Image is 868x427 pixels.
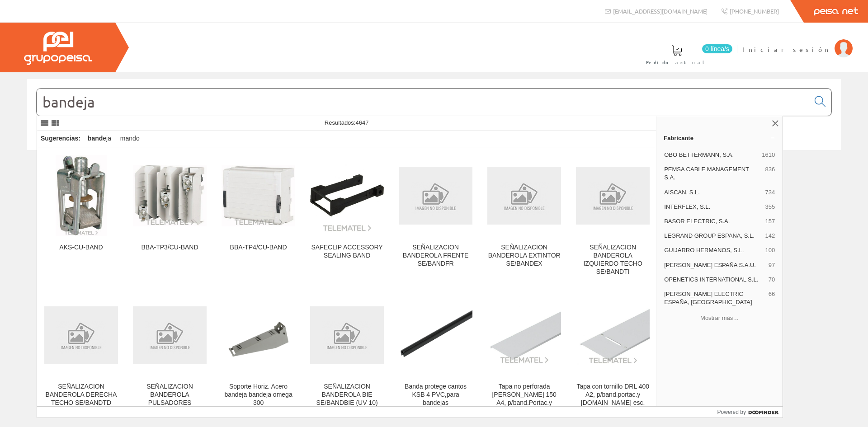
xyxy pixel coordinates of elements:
img: SEÑALIZACION BANDEROLA FRENTE SE/BANDFR [399,167,472,224]
div: SEÑALIZACION BANDEROLA IZQUIERDO TECHO SE/BANDTI [576,244,650,276]
span: AISCAN, S.L. [664,188,761,197]
div: SEÑALIZACION BANDEROLA PULSADORES SE/BANDPUL UV10 [133,383,207,415]
div: mando [117,131,143,147]
span: Pedido actual [646,58,708,67]
img: SEÑALIZACION BANDEROLA DERECHA TECHO SE/BANDTD [44,306,118,364]
img: Tapa con tornillo DRL 400 A2, p/band.portac.y band.de esc. [576,305,650,365]
a: Fabricante [656,131,783,145]
span: 157 [765,217,775,225]
img: BBA-TP4/CU-BAND [222,165,295,226]
span: 100 [765,246,775,254]
span: 4647 [355,119,368,126]
img: SEÑALIZACION BANDEROLA EXTINTOR SE/BANDEX [487,167,561,224]
span: 0 línea/s [702,44,732,53]
button: Mostrar más… [660,310,779,325]
span: PEMSA CABLE MANAGEMENT S.A. [664,165,761,182]
a: BBA-TP4/CU-BAND BBA-TP4/CU-BAND [214,148,302,286]
span: LEGRAND GROUP ESPAÑA, S.L. [664,232,761,240]
a: Tapa no perforada DRLU 150 A4, p/band.Portac.y band.de esc. Tapa no perforada [PERSON_NAME] 150 A... [480,287,568,426]
a: SEÑALIZACION BANDEROLA FRENTE SE/BANDFR SEÑALIZACION BANDEROLA FRENTE SE/BANDFR [392,148,480,286]
strong: band [88,135,103,142]
div: SEÑALIZACION BANDEROLA BIE SE/BANDBIE (UV 10) [310,383,384,407]
span: 97 [769,261,775,269]
div: SEÑALIZACION BANDEROLA FRENTE SE/BANDFR [399,244,472,268]
span: 70 [769,276,775,284]
span: [PERSON_NAME] ESPAÑA S.A.U. [664,261,765,269]
a: Banda protege cantos KSB 4 PVC,para bandejas Banda protege cantos KSB 4 PVC,para bandejas [392,287,480,426]
a: SEÑALIZACION BANDEROLA DERECHA TECHO SE/BANDTD SEÑALIZACION BANDEROLA DERECHA TECHO SE/BANDTD [37,287,125,426]
img: AKS-CU-BAND [56,155,107,236]
div: SAFECLIP ACCESSORY SEALING BAND [310,244,384,260]
div: SEÑALIZACION BANDEROLA EXTINTOR SE/BANDEX [487,244,561,268]
span: BASOR ELECTRIC, S.A. [664,217,761,225]
div: eja [84,131,115,147]
a: SEÑALIZACION BANDEROLA BIE SE/BANDBIE (UV 10) SEÑALIZACION BANDEROLA BIE SE/BANDBIE (UV 10) [303,287,391,426]
span: 142 [765,232,775,240]
div: SEÑALIZACION BANDEROLA DERECHA TECHO SE/BANDTD [44,383,118,407]
a: SEÑALIZACION BANDEROLA PULSADORES SE/BANDPUL UV10 SEÑALIZACION BANDEROLA PULSADORES SE/BANDPUL UV10 [126,287,214,426]
div: Soporte Horiz. Acero bandeja bandeja omega 300 [222,383,295,407]
span: INTERFLEX, S.L. [664,203,761,211]
span: Iniciar sesión [742,45,830,54]
span: Resultados: [325,119,369,126]
span: OPENETICS INTERNATIONAL S.L. [664,276,765,284]
span: GUIJARRO HERMANOS, S.L. [664,246,761,254]
a: AKS-CU-BAND AKS-CU-BAND [37,148,125,286]
div: Banda protege cantos KSB 4 PVC,para bandejas [399,383,472,407]
span: OBO BETTERMANN, S.A. [664,151,758,159]
a: SEÑALIZACION BANDEROLA EXTINTOR SE/BANDEX SEÑALIZACION BANDEROLA EXTINTOR SE/BANDEX [480,148,568,286]
input: Buscar... [37,89,809,116]
a: Tapa con tornillo DRL 400 A2, p/band.portac.y band.de esc. Tapa con tornillo DRL 400 A2, p/band.p... [569,287,657,426]
div: BBA-TP4/CU-BAND [222,244,295,252]
span: 66 [769,290,775,306]
span: 1610 [762,151,775,159]
a: SAFECLIP ACCESSORY SEALING BAND SAFECLIP ACCESSORY SEALING BAND [303,148,391,286]
span: 734 [765,188,775,197]
a: BBA-TP3/CU-BAND BBA-TP3/CU-BAND [126,148,214,286]
img: BBA-TP3/CU-BAND [133,165,207,226]
span: [EMAIL_ADDRESS][DOMAIN_NAME] [613,7,708,15]
a: Iniciar sesión [742,38,853,46]
a: SEÑALIZACION BANDEROLA IZQUIERDO TECHO SE/BANDTI SEÑALIZACION BANDEROLA IZQUIERDO TECHO SE/BANDTI [569,148,657,286]
img: Grupo Peisa [24,32,92,65]
span: Powered by [717,408,746,416]
div: © Grupo Peisa [27,161,841,169]
span: [PHONE_NUMBER] [730,7,779,15]
span: [PERSON_NAME] ELECTRIC ESPAÑA, [GEOGRAPHIC_DATA] [664,290,765,306]
div: Tapa no perforada [PERSON_NAME] 150 A4, p/band.Portac.y [DOMAIN_NAME] esc. [487,383,561,415]
img: Banda protege cantos KSB 4 PVC,para bandejas [399,298,472,372]
img: SAFECLIP ACCESSORY SEALING BAND [310,159,384,232]
a: Soporte Horiz. Acero bandeja bandeja omega 300 Soporte Horiz. Acero bandeja bandeja omega 300 [214,287,302,426]
div: AKS-CU-BAND [44,244,118,252]
div: Tapa con tornillo DRL 400 A2, p/band.portac.y [DOMAIN_NAME] esc. [576,383,650,407]
img: SEÑALIZACION BANDEROLA PULSADORES SE/BANDPUL UV10 [133,306,207,364]
span: 836 [765,165,775,182]
img: SEÑALIZACION BANDEROLA IZQUIERDO TECHO SE/BANDTI [576,167,650,224]
span: 355 [765,203,775,211]
a: Powered by [717,407,783,418]
div: Sugerencias: [37,132,82,145]
img: Soporte Horiz. Acero bandeja bandeja omega 300 [222,298,295,372]
div: BBA-TP3/CU-BAND [133,244,207,252]
img: SEÑALIZACION BANDEROLA BIE SE/BANDBIE (UV 10) [310,306,384,364]
img: Tapa no perforada DRLU 150 A4, p/band.Portac.y band.de esc. [487,306,561,364]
